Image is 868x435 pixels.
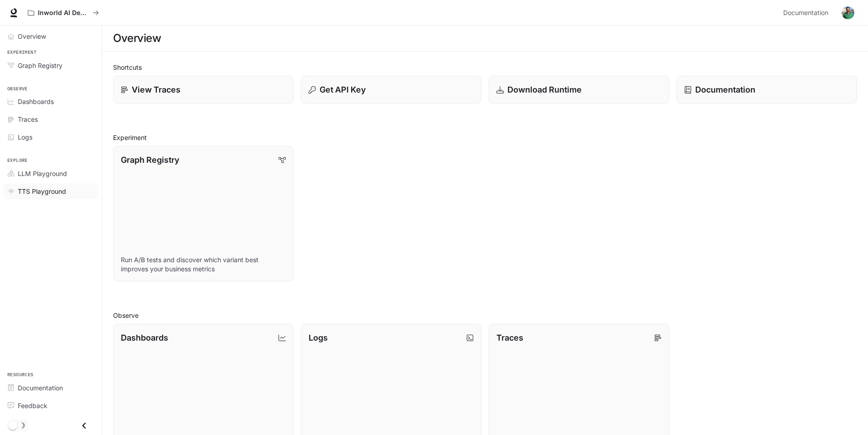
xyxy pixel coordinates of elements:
span: TTS Playground [18,186,66,196]
a: Documentation [677,76,857,104]
p: Traces [496,331,523,344]
span: LLM Playground [18,169,67,178]
a: Documentation [4,380,98,396]
button: Get API Key [301,76,481,104]
a: Download Runtime [489,76,669,104]
span: Dark mode toggle [8,420,17,430]
a: Dashboards [4,93,98,109]
img: User avatar [842,6,854,19]
p: Download Runtime [507,83,582,96]
h2: Experiment [113,133,857,142]
button: All workspaces [24,4,103,22]
p: Get API Key [320,83,366,96]
span: Feedback [18,401,47,410]
p: Inworld AI Demos [38,9,89,17]
a: Graph RegistryRun A/B tests and discover which variant best improves your business metrics [113,146,294,281]
p: View Traces [132,83,181,96]
span: Documentation [783,7,828,19]
p: Logs [309,331,328,344]
a: Graph Registry [4,57,98,73]
span: Logs [18,132,32,142]
span: Documentation [18,383,63,393]
span: Overview [18,31,46,41]
button: Close drawer [74,416,94,435]
a: Feedback [4,398,98,414]
a: Overview [4,28,98,44]
span: Traces [18,114,38,124]
a: TTS Playground [4,183,98,199]
p: Graph Registry [121,154,179,166]
a: LLM Playground [4,166,98,181]
span: Dashboards [18,97,54,106]
a: Documentation [780,4,835,22]
h1: Overview [113,29,161,47]
a: Logs [4,129,98,145]
p: Documentation [695,83,755,96]
p: Dashboards [121,331,168,344]
span: Graph Registry [18,61,62,70]
a: View Traces [113,76,294,104]
h2: Observe [113,311,857,320]
a: Traces [4,111,98,127]
h2: Shortcuts [113,62,857,72]
p: Run A/B tests and discover which variant best improves your business metrics [121,255,286,274]
button: User avatar [839,4,857,22]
